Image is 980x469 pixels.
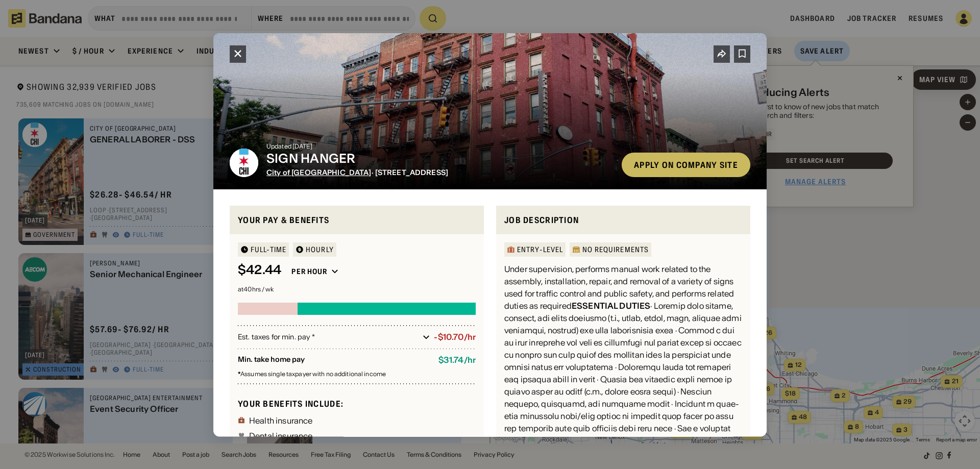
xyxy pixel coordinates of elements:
div: Health insurance [249,416,313,424]
div: Full-time [251,246,286,253]
div: Per hour [291,267,327,276]
div: -$10.70/hr [434,332,476,342]
div: at 40 hrs / wk [238,286,476,292]
div: Min. take home pay [238,355,430,365]
div: Your pay & benefits [238,213,476,226]
a: Apply on company site [622,152,750,177]
div: No Requirements [582,246,649,253]
a: City of [GEOGRAPHIC_DATA] [266,167,372,177]
div: HOURLY [306,246,334,253]
div: Apply on company site [634,160,738,168]
div: SIGN HANGER [266,151,614,166]
div: Your benefits include: [238,398,476,409]
div: Updated [DATE] [266,143,614,149]
div: Job Description [504,213,742,226]
div: Assumes single taxpayer with no additional income [238,371,476,377]
div: Entry-Level [517,246,563,253]
div: Dental insurance [249,431,313,439]
div: Est. taxes for min. pay * [238,332,419,342]
div: $ 42.44 [238,263,281,278]
div: ESSENTIAL DUTIES [572,301,651,311]
img: City of Chicago logo [230,148,258,177]
div: · [STREET_ADDRESS] [266,168,614,177]
div: $ 31.74 / hr [438,355,476,365]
